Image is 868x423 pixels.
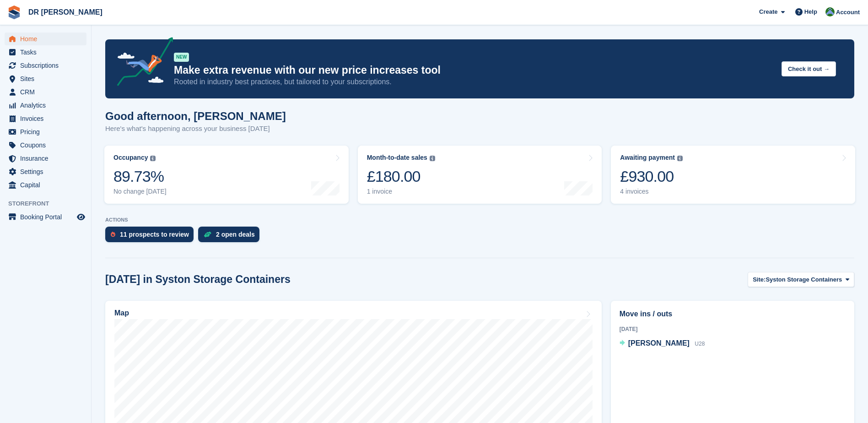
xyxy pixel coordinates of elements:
[620,338,705,350] a: [PERSON_NAME] U28
[20,46,75,59] span: Tasks
[104,146,349,204] a: Occupancy 89.73% No change [DATE]
[25,5,106,20] a: DR [PERSON_NAME]
[20,112,75,125] span: Invoices
[105,227,198,247] a: 11 prospects to review
[113,154,148,162] div: Occupancy
[5,211,86,223] a: menu
[20,86,75,98] span: CRM
[620,325,846,333] div: [DATE]
[5,165,86,178] a: menu
[5,99,86,112] a: menu
[204,231,211,238] img: deal-1b604bf984904fb50ccaf53a9ad4b4a5d6e5aea283cecdc64d6e3604feb123c2.svg
[111,232,115,237] img: prospect-51fa495bee0391a8d652442698ab0144808aea92771e9ea1ae160a38d050c398.svg
[620,188,683,195] div: 4 invoices
[5,152,86,165] a: menu
[8,199,91,208] span: Storefront
[620,154,675,162] div: Awaiting payment
[20,33,75,45] span: Home
[109,37,173,89] img: price-adjustments-announcement-icon-8257ccfd72463d97f412b2fc003d46551f7dbcb40ab6d574587a9cd5c0d94...
[766,275,842,284] span: Syston Storage Containers
[358,146,602,204] a: Month-to-date sales £180.00 1 invoice
[5,112,86,125] a: menu
[367,188,435,195] div: 1 invoice
[20,59,75,72] span: Subscriptions
[628,339,690,347] span: [PERSON_NAME]
[620,167,683,186] div: £930.00
[5,179,86,191] a: menu
[753,275,766,284] span: Site:
[20,211,75,223] span: Booking Portal
[367,167,435,186] div: £180.00
[105,110,286,122] h1: Good afternoon, [PERSON_NAME]
[20,179,75,191] span: Capital
[174,53,189,62] div: NEW
[114,309,129,317] h2: Map
[836,8,860,17] span: Account
[5,33,86,45] a: menu
[677,156,683,161] img: icon-info-grey-7440780725fd019a000dd9b08b2336e03edf1995a4989e88bcd33f0948082b44.svg
[367,154,427,162] div: Month-to-date sales
[75,211,86,222] a: Preview store
[20,99,75,112] span: Analytics
[782,61,836,76] button: Check it out →
[105,217,854,223] p: ACTIONS
[20,72,75,85] span: Sites
[620,309,846,320] h2: Move ins / outs
[216,231,255,238] div: 2 open deals
[113,188,167,195] div: No change [DATE]
[759,7,777,16] span: Create
[20,152,75,165] span: Insurance
[120,231,189,238] div: 11 prospects to review
[174,77,774,87] p: Rooted in industry best practices, but tailored to your subscriptions.
[105,124,286,134] p: Here's what's happening across your business [DATE]
[20,165,75,178] span: Settings
[695,341,705,347] span: U28
[113,167,167,186] div: 89.73%
[5,72,86,85] a: menu
[105,273,291,286] h2: [DATE] in Syston Storage Containers
[748,272,854,287] button: Site: Syston Storage Containers
[20,139,75,152] span: Coupons
[804,7,817,16] span: Help
[20,125,75,138] span: Pricing
[5,59,86,72] a: menu
[198,227,264,247] a: 2 open deals
[825,7,835,16] img: Alice Stanley
[611,146,855,204] a: Awaiting payment £930.00 4 invoices
[5,86,86,98] a: menu
[5,139,86,152] a: menu
[430,156,435,161] img: icon-info-grey-7440780725fd019a000dd9b08b2336e03edf1995a4989e88bcd33f0948082b44.svg
[5,125,86,138] a: menu
[5,46,86,59] a: menu
[7,5,21,19] img: stora-icon-8386f47178a22dfd0bd8f6a31ec36ba5ce8667c1dd55bd0f319d3a0aa187defe.svg
[150,156,156,161] img: icon-info-grey-7440780725fd019a000dd9b08b2336e03edf1995a4989e88bcd33f0948082b44.svg
[174,64,774,77] p: Make extra revenue with our new price increases tool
